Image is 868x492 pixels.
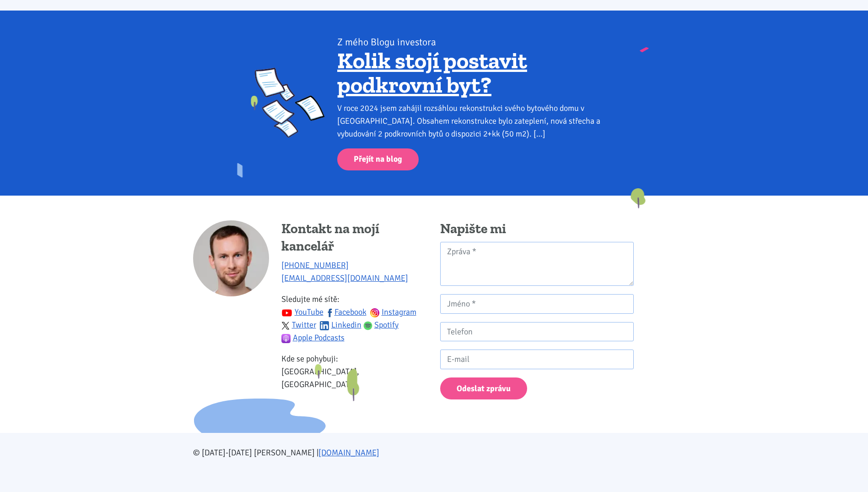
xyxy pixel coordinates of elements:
a: Spotify [363,320,399,330]
a: Instagram [370,307,416,317]
img: apple-podcasts.png [281,334,291,343]
h4: Napište mi [440,220,634,238]
input: Telefon [440,322,634,342]
div: Z mého Blogu investora [337,36,613,49]
a: YouTube [281,307,323,317]
p: Kde se pohybuji: [GEOGRAPHIC_DATA], [GEOGRAPHIC_DATA] [281,352,428,391]
img: linkedin.svg [320,321,329,330]
a: [PHONE_NUMBER] [281,260,349,270]
input: E-mail [440,350,634,369]
img: spotify.png [363,321,372,330]
a: Linkedin [320,320,361,330]
img: Tomáš Kučera [193,220,269,296]
img: ig.svg [370,308,379,317]
a: Apple Podcasts [281,333,345,343]
a: [DOMAIN_NAME] [318,448,379,458]
a: [EMAIL_ADDRESS][DOMAIN_NAME] [281,273,408,283]
a: Facebook [325,307,367,317]
a: Kolik stojí postavit podkrovní byt? [337,47,527,99]
a: Twitter [281,320,316,330]
img: twitter.svg [281,322,290,330]
img: fb.svg [325,308,334,317]
div: © [DATE]-[DATE] [PERSON_NAME] | [187,446,681,459]
button: Odeslat zprávu [440,377,527,400]
h4: Kontakt na mojí kancelář [281,220,428,255]
a: Přejít na blog [337,148,419,171]
p: Sledujte mé sítě: [281,293,428,344]
form: Kontaktní formulář [440,242,634,400]
input: Jméno * [440,294,634,314]
div: V roce 2024 jsem zahájil rozsáhlou rekonstrukci svého bytového domu v [GEOGRAPHIC_DATA]. Obsahem ... [337,102,613,140]
img: youtube.svg [281,307,292,318]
